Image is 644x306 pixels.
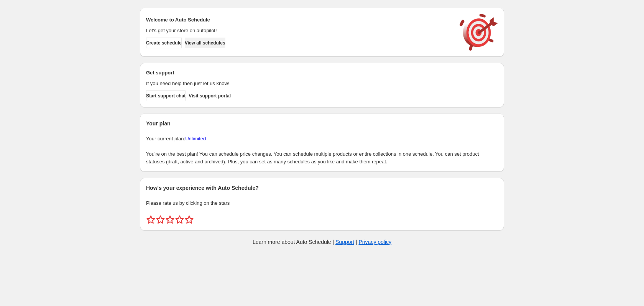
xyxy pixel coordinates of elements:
h2: Your plan [146,120,498,127]
span: View all schedules [185,40,225,46]
a: Support [335,239,354,245]
p: If you need help then just let us know! [146,80,452,87]
h2: Welcome to Auto Schedule [146,16,452,24]
h2: Get support [146,69,452,77]
p: You're on the best plan! You can schedule price changes. You can schedule multiple products or en... [146,150,498,166]
button: Create schedule [146,38,182,48]
p: Please rate us by clicking on the stars [146,199,498,207]
a: Privacy policy [359,239,392,245]
h2: How's your experience with Auto Schedule? [146,184,498,192]
span: Start support chat [146,93,186,99]
a: Start support chat [146,90,186,101]
a: Unlimited [185,136,206,141]
span: Visit support portal [189,93,231,99]
p: Learn more about Auto Schedule | | [253,238,391,246]
p: Your current plan: [146,135,498,143]
span: Create schedule [146,40,182,46]
p: Let's get your store on autopilot! [146,27,452,35]
button: View all schedules [185,38,225,48]
a: Visit support portal [189,90,231,101]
